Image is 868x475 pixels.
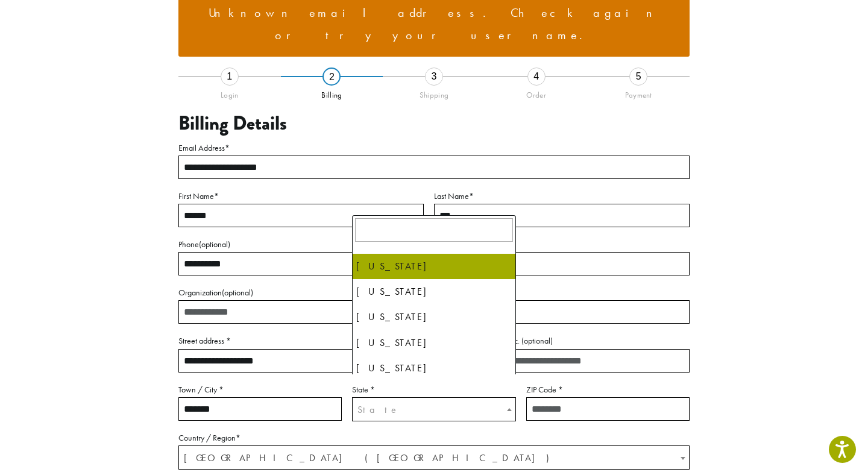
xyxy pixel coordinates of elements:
span: (optional) [521,335,553,346]
div: 1 [221,68,239,86]
span: Country / Region [178,445,690,470]
div: Payment [587,86,690,100]
label: Organization [178,285,690,300]
span: State [352,397,515,421]
li: [US_STATE] [353,279,515,304]
label: Email Address [178,140,690,156]
label: First Name [178,189,424,204]
span: State [357,403,400,416]
span: (optional) [222,287,253,298]
li: [US_STATE] [353,356,515,381]
div: 3 [425,68,443,86]
div: 2 [322,68,341,86]
div: Login [178,86,281,100]
div: Shipping [383,86,485,100]
div: Billing [281,86,383,100]
div: 5 [629,68,647,86]
label: Street address [178,333,424,348]
label: Last Name [434,189,690,204]
label: Apartment, suite, unit, etc. [434,333,690,348]
label: ZIP Code [526,382,690,397]
li: [US_STATE] [353,330,515,356]
div: Order [485,86,588,100]
label: Town / City [178,382,342,397]
span: (optional) [199,239,230,250]
label: State [352,382,515,397]
li: Unknown email address. Check again or try your username. [188,2,680,47]
li: [US_STATE] [353,254,515,279]
div: 4 [527,68,546,86]
li: [US_STATE] [353,304,515,330]
span: United States (US) [179,446,689,470]
h3: Billing Details [178,112,690,135]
